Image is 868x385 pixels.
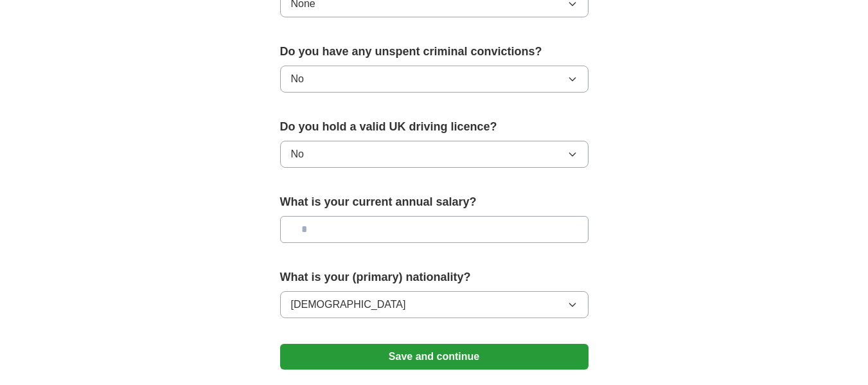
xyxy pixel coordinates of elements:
[280,43,589,60] label: Do you have any unspent criminal convictions?
[291,71,304,87] span: No
[291,147,304,162] span: No
[280,193,589,211] label: What is your current annual salary?
[280,118,589,136] label: Do you hold a valid UK driving licence?
[280,66,589,93] button: No
[291,297,406,312] span: [DEMOGRAPHIC_DATA]
[280,141,589,168] button: No
[280,344,589,370] button: Save and continue
[280,291,589,318] button: [DEMOGRAPHIC_DATA]
[280,269,589,286] label: What is your (primary) nationality?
